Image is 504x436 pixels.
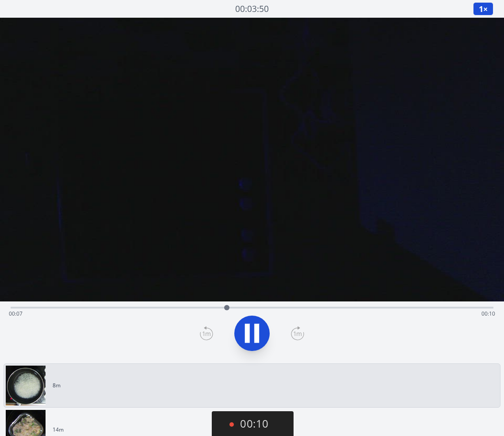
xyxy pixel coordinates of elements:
p: 8m [53,382,61,389]
a: 00:03:50 [235,3,269,15]
button: 1× [473,2,493,15]
span: 00:07 [9,310,23,317]
span: 1 [479,4,483,14]
p: 14m [53,426,64,433]
span: 00:10 [481,310,495,317]
img: 251005185024_thumb.jpeg [6,366,46,405]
